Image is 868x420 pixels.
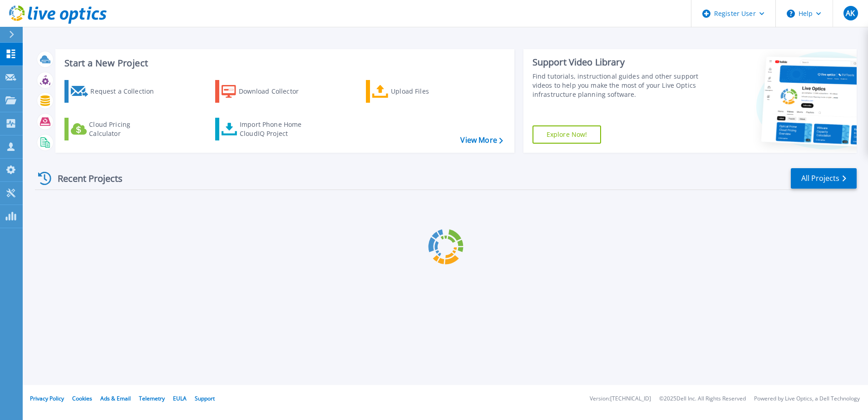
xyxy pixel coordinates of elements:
a: Cloud Pricing Calculator [64,118,166,140]
a: Download Collector [215,80,316,103]
div: Recent Projects [35,167,135,190]
a: Telemetry [139,395,165,402]
div: Import Phone Home CloudIQ Project [240,120,311,138]
div: Upload Files [391,82,464,100]
div: Download Collector [239,82,311,100]
a: EULA [173,395,187,402]
div: Find tutorials, instructional guides and other support videos to help you make the most of your L... [533,72,702,99]
a: Request a Collection [64,80,166,103]
a: Upload Files [366,80,467,103]
h3: Start a New Project [64,58,503,68]
span: AK [846,10,855,17]
div: Support Video Library [533,56,702,68]
a: Cookies [72,395,92,402]
a: Explore Now! [533,125,602,144]
div: Request a Collection [90,82,163,100]
a: Ads & Email [100,395,131,402]
li: Version: [TECHNICAL_ID] [590,396,651,402]
a: Support [195,395,215,402]
a: View More [460,136,503,145]
a: Privacy Policy [30,395,64,402]
div: Cloud Pricing Calculator [89,120,162,138]
li: Powered by Live Optics, a Dell Technology [754,396,860,402]
li: © 2025 Dell Inc. All Rights Reserved [659,396,746,402]
a: All Projects [791,168,857,189]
